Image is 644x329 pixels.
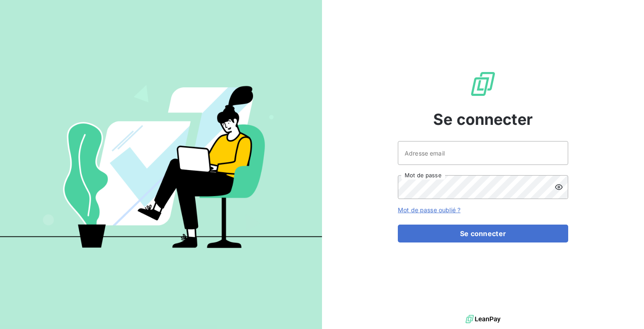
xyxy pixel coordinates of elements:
input: placeholder [398,141,568,165]
img: logo [466,313,500,326]
button: Se connecter [398,225,568,242]
img: Logo LeanPay [469,70,497,98]
a: Mot de passe oublié ? [398,206,460,214]
span: Se connecter [433,108,533,131]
